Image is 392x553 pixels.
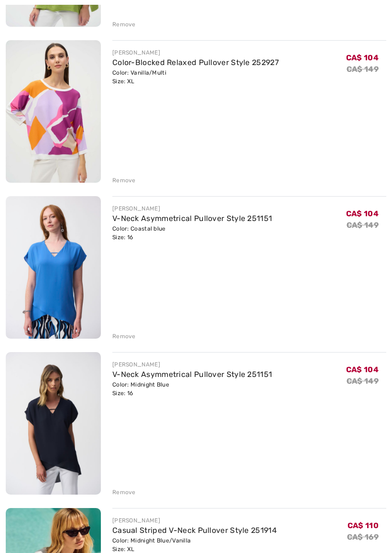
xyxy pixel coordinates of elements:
s: CA$ 149 [347,376,379,386]
img: V-Neck Asymmetrical Pullover Style 251151 [6,196,101,339]
a: V-Neck Asymmetrical Pullover Style 251151 [112,370,272,379]
span: CA$ 104 [346,209,379,218]
s: CA$ 149 [347,221,379,230]
div: Remove [112,332,136,341]
a: Casual Striped V-Neck Pullover Style 251914 [112,526,277,535]
img: Color-Blocked Relaxed Pullover Style 252927 [6,40,101,183]
img: V-Neck Asymmetrical Pullover Style 251151 [6,352,101,495]
div: Remove [112,176,136,185]
div: Remove [112,20,136,29]
span: CA$ 104 [346,365,379,374]
span: CA$ 110 [348,521,379,530]
div: [PERSON_NAME] [112,204,272,213]
div: [PERSON_NAME] [112,48,279,57]
s: CA$ 169 [347,532,379,542]
a: Color-Blocked Relaxed Pullover Style 252927 [112,58,279,67]
div: Color: Vanilla/Multi Size: XL [112,68,279,86]
div: [PERSON_NAME] [112,360,272,369]
div: Remove [112,488,136,497]
div: [PERSON_NAME] [112,516,277,525]
div: Color: Coastal blue Size: 16 [112,224,272,242]
a: V-Neck Asymmetrical Pullover Style 251151 [112,214,272,223]
div: Color: Midnight Blue Size: 16 [112,380,272,398]
span: CA$ 104 [346,53,379,62]
s: CA$ 149 [347,65,379,74]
